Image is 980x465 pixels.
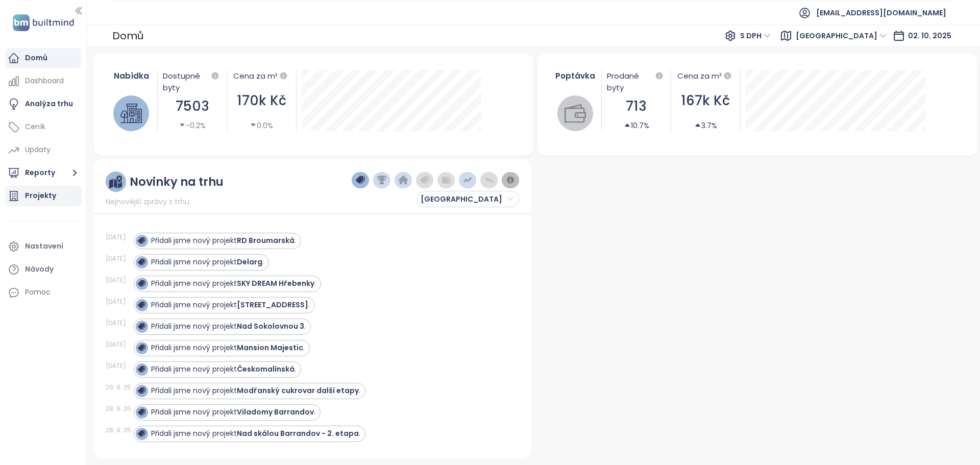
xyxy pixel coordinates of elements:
img: icon [138,408,145,415]
strong: Nad Sokolovnou 3 [237,321,304,331]
div: Přidali jsme nový projekt . [151,385,360,396]
img: house [120,103,142,124]
div: 28. 9. 25 [106,404,131,413]
div: 167k Kč [676,90,735,111]
div: [DATE] [106,361,131,371]
div: Pomoc [5,282,81,303]
div: 0.0% [250,120,273,131]
strong: RD Broumarská [237,235,295,246]
div: Přidali jsme nový projekt . [151,321,306,332]
div: Poptávka [555,70,597,82]
a: Návody [5,259,81,280]
img: icon [138,430,145,437]
div: 7503 [163,96,222,117]
div: Dostupné byty [163,70,222,93]
div: 28. 9. 25 [106,426,131,435]
div: Updaty [25,143,51,156]
img: icon [138,258,145,265]
div: Přidali jsme nový projekt . [151,364,296,375]
div: [DATE] [106,233,131,242]
div: 29. 9. 25 [106,383,131,392]
img: icon [138,237,145,244]
div: -0.2% [179,120,206,131]
img: trophy-dark-blue.png [377,176,386,185]
div: Cena za m² [233,70,278,82]
div: Přidali jsme nový projekt . [151,300,310,310]
div: [DATE] [106,340,131,349]
div: Přidali jsme nový projekt . [151,428,360,439]
a: Ceník [5,117,81,137]
div: Ceník [25,120,45,133]
a: Updaty [5,140,81,160]
span: caret-down [250,121,257,129]
strong: Nad skálou Barrandov - 2. etapa [237,428,359,438]
div: Přidali jsme nový projekt . [151,407,315,418]
div: 170k Kč [232,90,291,111]
span: S DPH [740,28,771,43]
div: [DATE] [106,276,131,285]
div: [DATE] [106,297,131,306]
span: Praha [421,191,513,207]
div: Projekty [25,189,56,202]
img: icon [138,387,145,394]
div: 713 [607,96,666,117]
span: caret-down [179,121,186,129]
img: icon [138,280,145,287]
img: wallet [565,103,586,124]
a: Domů [5,48,81,68]
div: Cena za m² [676,70,735,82]
span: caret-up [624,121,631,129]
img: home-dark-blue.png [399,176,408,185]
div: Přidali jsme nový projekt . [151,278,316,289]
img: logo [10,12,77,33]
div: Přidali jsme nový projekt . [151,257,264,267]
a: Analýza trhu [5,94,81,114]
img: ruler [109,176,122,188]
a: Nastavení [5,236,81,257]
img: price-increases.png [463,176,472,185]
div: Nastavení [25,240,63,253]
a: Projekty [5,186,81,206]
strong: Viladomy Barrandov [237,407,314,417]
div: Analýza trhu [25,97,73,110]
a: Dashboard [5,71,81,91]
img: price-decreases.png [484,176,494,185]
div: 3.7% [694,120,717,131]
div: Prodané byty [607,70,666,93]
img: price-tag-grey.png [420,176,429,185]
div: Dashboard [25,75,64,87]
strong: [STREET_ADDRESS] [237,300,308,310]
div: Přidali jsme nový projekt . [151,235,296,246]
div: [DATE] [106,254,131,263]
img: wallet-dark-grey.png [442,176,451,185]
strong: Modřanský cukrovar další etapy [237,385,359,396]
span: 02. 10. 2025 [908,31,951,41]
strong: Mansion Majestic [237,342,303,353]
strong: SKY DREAM Hřebenky [237,278,314,288]
img: icon [138,301,145,308]
div: Domů [112,27,143,45]
img: price-tag-dark-blue.png [356,176,365,185]
div: Nabídka [111,70,153,82]
span: [EMAIL_ADDRESS][DOMAIN_NAME] [816,1,946,25]
div: Pomoc [25,286,51,299]
span: caret-up [694,121,701,129]
div: Domů [25,52,47,64]
strong: Českomalínská [237,364,295,374]
button: Reporty [5,163,81,183]
div: Návody [25,263,54,276]
span: Nejnovější zprávy z trhu. [106,196,191,207]
span: Praha [796,28,887,43]
div: 10.7% [624,120,649,131]
img: icon [138,323,145,330]
div: Přidali jsme nový projekt . [151,342,305,353]
img: icon [138,365,145,373]
strong: Delarg [237,257,262,267]
img: icon [138,344,145,351]
div: Novinky na trhu [130,176,224,188]
div: [DATE] [106,319,131,328]
img: information-circle.png [506,176,515,185]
